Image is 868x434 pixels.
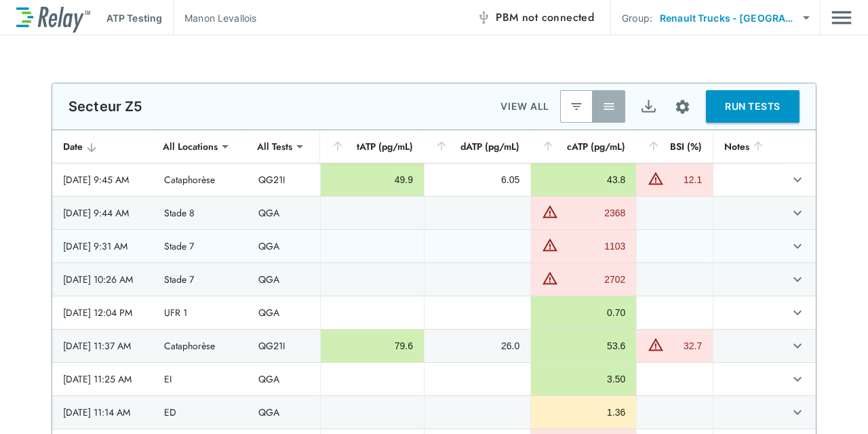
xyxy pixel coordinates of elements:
[435,138,519,155] div: dATP (pg/mL)
[153,363,247,395] td: EI
[63,273,142,286] div: [DATE] 10:26 AM
[522,9,594,25] span: not connected
[248,133,302,160] div: All Tests
[648,336,664,353] img: Warning
[786,235,809,258] button: expand row
[542,406,625,419] div: 1.36
[602,100,616,113] img: View All
[106,11,162,25] p: ATP Testing
[68,98,143,115] p: Secteur Z5
[561,239,625,253] div: 1103
[435,173,519,186] div: 6.05
[63,206,142,220] div: [DATE] 9:44 AM
[647,138,702,155] div: BSI (%)
[542,339,625,353] div: 53.6
[248,263,320,296] td: QGA
[665,89,701,125] button: Site setup
[63,306,142,319] div: [DATE] 12:04 PM
[500,98,549,115] p: VIEW ALL
[153,396,247,429] td: ED
[786,268,809,291] button: expand row
[831,5,852,31] img: Drawer Icon
[63,339,142,353] div: [DATE] 11:37 AM
[561,206,625,220] div: 2368
[622,11,652,25] p: Group:
[63,239,142,253] div: [DATE] 9:31 AM
[248,163,320,196] td: QG21I
[570,100,583,113] img: Latest
[153,330,247,362] td: Cataphorèse
[786,201,809,224] button: expand row
[542,306,625,319] div: 0.70
[153,263,247,296] td: Stade 7
[541,138,625,155] div: cATP (pg/mL)
[331,138,413,155] div: tATP (pg/mL)
[674,98,691,115] img: Settings Icon
[63,406,142,419] div: [DATE] 11:14 AM
[153,230,247,262] td: Stade 7
[184,11,256,25] p: Manon Levallois
[63,372,142,386] div: [DATE] 11:25 AM
[542,173,625,186] div: 43.8
[831,5,852,31] button: Main menu
[561,273,625,286] div: 2702
[248,296,320,329] td: QGA
[16,3,90,33] img: LuminUltra Relay
[248,330,320,362] td: QG21I
[153,296,247,329] td: UFR 1
[730,393,854,424] iframe: Resource center
[332,173,413,186] div: 49.9
[52,130,153,163] th: Date
[153,133,227,160] div: All Locations
[542,203,558,220] img: Warning
[667,173,702,186] div: 12.1
[640,98,657,115] img: Export Icon
[471,4,599,31] button: PBM not connected
[153,163,247,196] td: Cataphorèse
[648,170,664,186] img: Warning
[786,301,809,324] button: expand row
[786,168,809,191] button: expand row
[542,372,625,386] div: 3.50
[477,11,490,24] img: Offline Icon
[786,334,809,357] button: expand row
[786,368,809,391] button: expand row
[248,363,320,395] td: QGA
[706,90,800,123] button: RUN TESTS
[63,173,142,186] div: [DATE] 9:45 AM
[667,339,702,353] div: 32.7
[496,8,594,27] span: PBM
[248,396,320,429] td: QGA
[435,339,519,353] div: 26.0
[632,90,665,123] button: Export
[153,197,247,229] td: Stade 8
[542,237,558,253] img: Warning
[724,138,772,155] div: Notes
[248,197,320,229] td: QGA
[332,339,413,353] div: 79.6
[542,270,558,286] img: Warning
[248,230,320,262] td: QGA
